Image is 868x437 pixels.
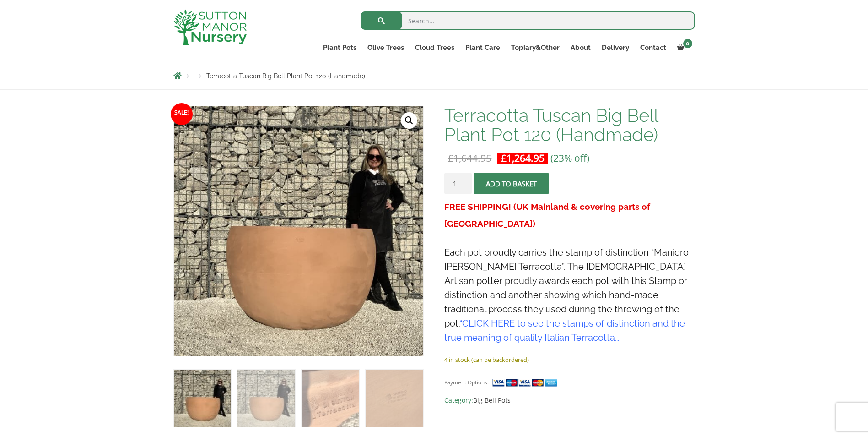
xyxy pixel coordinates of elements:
bdi: 1,644.95 [448,152,491,164]
h1: Terracotta Tuscan Big Bell Plant Pot 120 (Handmade) [444,106,695,144]
span: £ [448,152,453,164]
a: Plant Care [460,41,506,54]
a: Big Bell Pots [473,396,511,404]
span: Category: [444,395,695,406]
a: Plant Pots [318,41,362,54]
a: Topiary&Other [506,41,565,54]
span: (23% off) [550,152,589,164]
span: “ …. [444,318,685,343]
img: Terracotta Tuscan Big Bell Plant Pot 120 (Handmade) - Image 4 [366,370,423,427]
a: Olive Trees [362,41,410,54]
input: Search... [361,11,695,30]
nav: Breadcrumbs [173,72,695,79]
img: Terracotta Tuscan Big Bell Plant Pot 120 (Handmade) - Image 3 [302,370,359,427]
bdi: 1,264.95 [501,152,545,164]
a: CLICK HERE to see the stamps of distinction and the true meaning of quality Italian Terracotta [444,318,685,343]
input: Product quantity [444,173,472,194]
img: Terracotta Tuscan Big Bell Plant Pot 120 (Handmade) - Image 2 [237,370,295,427]
a: Cloud Trees [410,41,460,54]
a: Delivery [596,41,635,54]
p: 4 in stock (can be backordered) [444,354,695,365]
img: logo [173,9,247,45]
img: Terracotta Tuscan Big Bell Plant Pot 120 (Handmade) [174,370,231,427]
a: View full-screen image gallery [401,112,417,129]
span: Terracotta Tuscan Big Bell Plant Pot 120 (Handmade) [206,72,365,80]
a: Contact [635,41,672,54]
span: 0 [683,39,692,48]
span: Sale! [171,103,193,125]
a: 0 [672,41,695,54]
span: £ [501,152,507,164]
span: Each pot proudly carries the stamp of distinction “Maniero [PERSON_NAME] Terracotta”. The [DEMOGR... [444,247,689,343]
img: payment supported [492,378,561,388]
a: About [565,41,596,54]
h3: FREE SHIPPING! (UK Mainland & covering parts of [GEOGRAPHIC_DATA]) [444,198,695,232]
button: Add to basket [474,173,549,194]
small: Payment Options: [444,379,489,386]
